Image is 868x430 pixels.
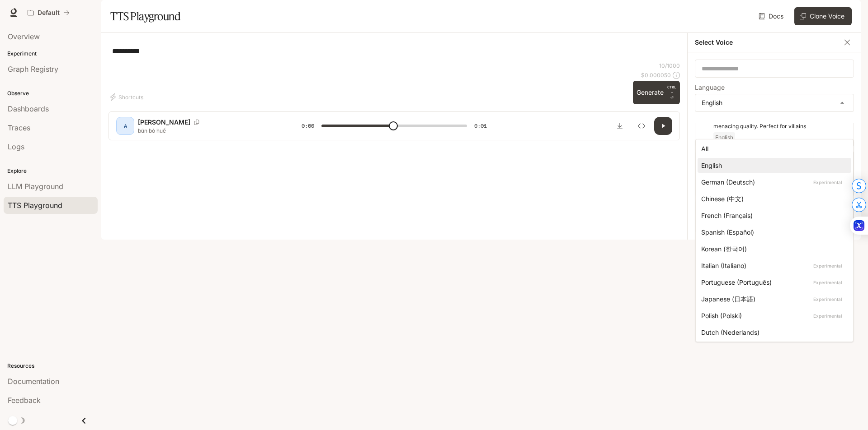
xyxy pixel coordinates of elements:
[701,161,844,170] div: English
[701,277,844,287] div: Portuguese (Português)
[701,261,844,270] div: Italian (Italiano)
[701,244,844,254] div: Korean (한국어)
[811,295,844,303] p: Experimental
[811,312,844,320] p: Experimental
[811,278,844,287] p: Experimental
[701,311,844,320] div: Polish (Polski)
[701,194,844,203] div: Chinese (中文)
[701,144,844,153] div: All
[811,178,844,186] p: Experimental
[701,328,844,337] div: Dutch (Nederlands)
[811,262,844,270] p: Experimental
[701,294,844,304] div: Japanese (日本語)
[701,177,844,187] div: German (Deutsch)
[701,227,844,237] div: Spanish (Español)
[701,211,844,220] div: French (Français)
